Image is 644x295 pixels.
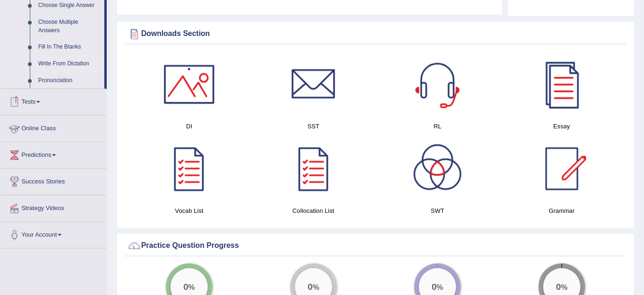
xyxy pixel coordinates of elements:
a: Your Account [0,222,107,246]
div: Downloads Section [127,27,624,41]
h4: Collocation List [256,206,371,216]
h4: DI [132,122,247,132]
h4: Vocab List [132,206,247,216]
big: 0 [432,281,437,292]
h4: Grammar [505,206,620,216]
a: Tests [0,89,107,112]
h4: Essay [505,122,620,132]
a: Online Class [0,116,107,139]
big: 0 [308,281,313,292]
a: Strategy Videos [0,196,107,219]
h4: SWT [380,206,495,216]
a: Fill In The Blanks [34,39,104,56]
h4: SST [256,122,371,132]
div: Practice Question Progress [127,239,624,253]
a: Predictions [0,142,107,166]
h4: RL [380,122,495,132]
a: Pronunciation [34,72,104,89]
a: Success Stories [0,169,107,192]
big: 0 [556,281,561,292]
a: Write From Dictation [34,56,104,72]
big: 0 [184,281,189,292]
a: Choose Multiple Answers [34,14,104,39]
